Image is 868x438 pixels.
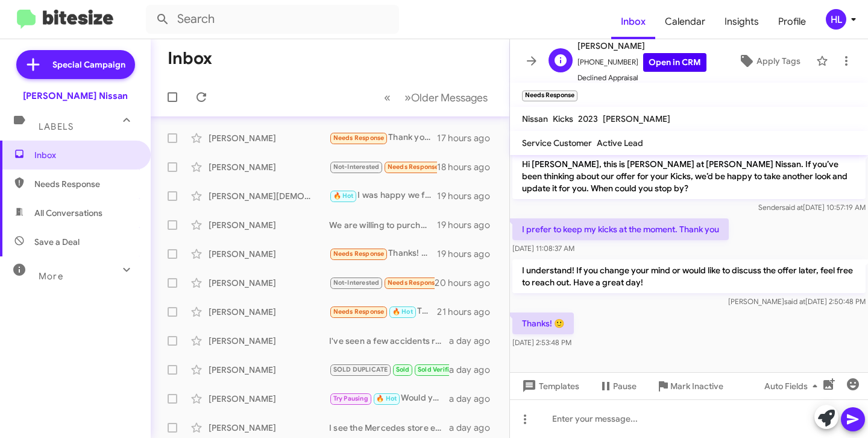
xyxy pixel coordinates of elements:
[643,53,706,72] a: Open in CRM
[333,279,380,287] span: Not-Interested
[377,85,495,110] nav: Page navigation example
[782,203,803,212] span: said at
[209,161,329,173] div: [PERSON_NAME]
[755,375,832,397] button: Auto Fields
[435,277,500,289] div: 20 hours ago
[597,138,643,148] span: Active Lead
[39,271,63,282] span: More
[512,338,571,347] span: [DATE] 2:53:48 PM
[512,313,574,334] p: Thanks! 🙂
[209,335,329,347] div: [PERSON_NAME]
[577,53,706,72] span: [PHONE_NUMBER]
[333,134,385,142] span: Needs Response
[333,250,385,258] span: Needs Response
[728,50,810,72] button: Apply Tags
[418,366,458,373] span: Sold Verified
[578,113,598,124] span: 2023
[209,248,329,260] div: [PERSON_NAME]
[333,163,380,171] span: Not-Interested
[728,297,866,306] span: [PERSON_NAME] [DATE] 2:50:48 PM
[756,50,800,72] span: Apply Tags
[329,160,437,174] div: Liked “That's completely fine! If you change your mind or decide to sell your Pathfinder, feel fr...
[449,335,500,347] div: a day ago
[333,395,368,402] span: Try Pausing
[603,113,670,124] span: [PERSON_NAME]
[392,308,413,316] span: 🔥 Hot
[437,132,500,144] div: 17 hours ago
[52,59,125,71] span: Special Campaign
[512,218,729,240] p: I prefer to keep my kicks at the moment. Thank you
[449,422,500,434] div: a day ago
[826,9,846,30] div: HL
[510,375,589,397] button: Templates
[333,192,354,200] span: 🔥 Hot
[520,375,579,397] span: Templates
[437,219,500,231] div: 19 hours ago
[512,153,866,199] p: Hi [PERSON_NAME], this is [PERSON_NAME] at [PERSON_NAME] Nissan. If you’ve been thinking about ou...
[512,244,574,253] span: [DATE] 11:08:37 AM
[329,219,437,231] div: We are willing to purchase it outright and understand if it needs to be replaced instead
[522,113,548,124] span: Nissan
[577,39,706,53] span: [PERSON_NAME]
[646,375,733,397] button: Mark Inactive
[329,247,437,261] div: Thanks! 🙂
[769,4,816,39] a: Profile
[209,393,329,405] div: [PERSON_NAME]
[34,236,80,248] span: Save a Deal
[396,366,410,373] span: Sold
[209,190,329,202] div: [PERSON_NAME][DEMOGRAPHIC_DATA]
[23,90,128,102] div: [PERSON_NAME] Nissan
[168,49,212,68] h1: Inbox
[34,149,137,161] span: Inbox
[34,178,137,190] span: Needs Response
[397,85,495,110] button: Next
[209,306,329,318] div: [PERSON_NAME]
[758,203,866,212] span: Sender [DATE] 10:57:19 AM
[329,363,449,376] div: Thank you so much for choosing us time and time again! Congrats on your New Pathfinder!
[512,259,866,293] p: I understand! If you change your mind or would like to discuss the offer later, feel free to reac...
[16,50,135,79] a: Special Campaign
[384,90,391,105] span: «
[329,392,449,405] div: Would you offer us a chance for redemption?
[449,393,500,405] div: a day ago
[209,132,329,144] div: [PERSON_NAME]
[329,335,449,347] div: I've seen a few accidents reported and end up being declared a total loss when that wasn't the ca...
[39,121,74,132] span: Labels
[655,4,715,39] a: Calendar
[437,306,500,318] div: 21 hours ago
[376,395,397,402] span: 🔥 Hot
[589,375,646,397] button: Pause
[209,219,329,231] div: [PERSON_NAME]
[522,90,577,101] small: Needs Response
[329,305,437,319] div: That's fine.
[670,375,723,397] span: Mark Inactive
[388,279,439,287] span: Needs Response
[611,4,655,39] a: Inbox
[209,422,329,434] div: [PERSON_NAME]
[404,90,411,105] span: »
[329,131,437,145] div: Thank you for your response . I appreciate being heard .
[437,248,500,260] div: 19 hours ago
[784,297,805,306] span: said at
[449,364,500,376] div: a day ago
[34,207,102,219] span: All Conversations
[816,9,855,30] button: HL
[333,366,388,373] span: SOLD DUPLICATE
[333,308,385,316] span: Needs Response
[209,277,329,289] div: [PERSON_NAME]
[329,189,437,203] div: I was happy we found over 1,000 in additional value from Carmax from your previous visit and thin...
[146,5,399,34] input: Search
[522,138,592,148] span: Service Customer
[329,422,449,434] div: I see the Mercedes store ended up at a value of $15,000 - would an extra $500 help make your deal...
[209,364,329,376] div: [PERSON_NAME]
[377,85,398,110] button: Previous
[715,4,769,39] a: Insights
[329,276,435,290] div: Thank you !
[388,163,439,171] span: Needs Response
[437,190,500,202] div: 19 hours ago
[437,161,500,173] div: 18 hours ago
[411,91,488,104] span: Older Messages
[577,72,706,84] span: Declined Appraisal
